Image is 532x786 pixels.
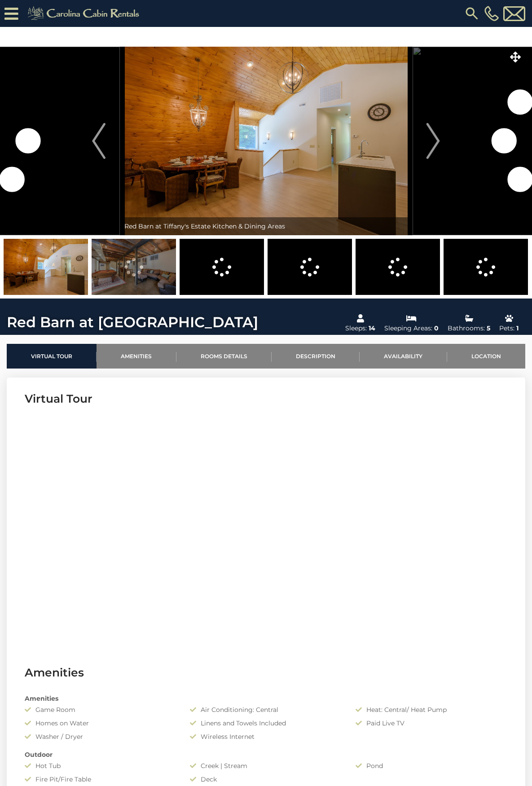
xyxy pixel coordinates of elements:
[272,344,360,369] a: Description
[120,217,413,235] div: Red Barn at Tiffany's Estate Kitchen & Dining Areas
[349,705,514,714] div: Heat: Central/ Heat Pump
[18,694,514,703] div: Amenities
[92,239,176,295] img: 163263166
[426,123,440,159] img: arrow
[447,344,525,369] a: Location
[349,761,514,770] div: Pond
[464,5,480,22] img: search-regular.svg
[349,719,514,728] div: Paid Live TV
[18,705,183,714] div: Game Room
[23,4,147,22] img: Khaki-logo.png
[183,719,348,728] div: Linens and Towels Included
[183,732,348,741] div: Wireless Internet
[183,775,348,784] div: Deck
[18,719,183,728] div: Homes on Water
[97,344,176,369] a: Amenities
[92,123,106,159] img: arrow
[268,239,352,295] img: 163263171
[18,761,183,770] div: Hot Tub
[183,761,348,770] div: Creek | Stream
[7,344,97,369] a: Virtual Tour
[444,239,528,295] img: 163263167
[360,344,447,369] a: Availability
[18,750,514,759] div: Outdoor
[356,239,440,295] img: 163263148
[183,705,348,714] div: Air Conditioning: Central
[18,732,183,741] div: Washer / Dryer
[78,47,120,235] button: Previous
[412,47,454,235] button: Next
[176,344,272,369] a: Rooms Details
[4,239,88,295] img: 163263139
[25,665,507,681] h3: Amenities
[482,6,501,21] a: [PHONE_NUMBER]
[180,239,264,295] img: 163263150
[18,775,183,784] div: Fire Pit/Fire Table
[25,391,507,407] h3: Virtual Tour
